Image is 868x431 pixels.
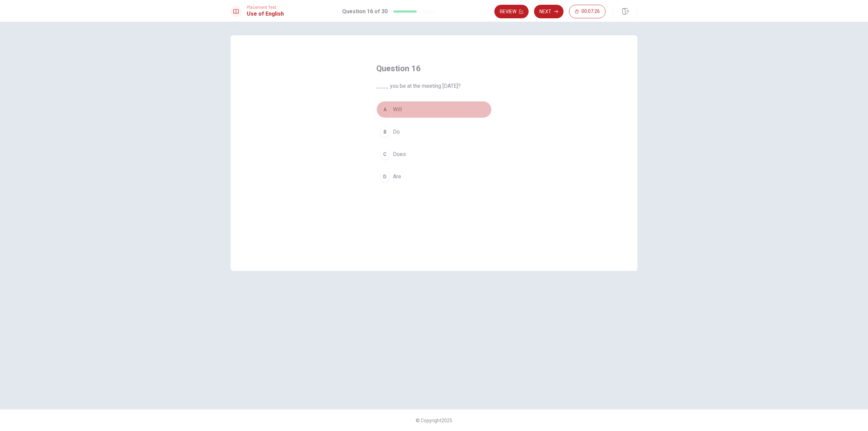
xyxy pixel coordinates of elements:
[247,5,284,10] span: Placement Test
[416,418,452,423] span: © Copyright 2025
[379,149,390,160] div: C
[376,63,492,74] h4: Question 16
[342,7,388,16] h1: Question 16 of 30
[534,5,564,18] button: Next
[376,101,492,118] button: AWill
[376,146,492,163] button: CDoes
[379,104,390,115] div: A
[393,173,401,181] span: Are
[393,150,406,158] span: Does
[376,123,492,140] button: BDo
[379,126,390,137] div: B
[569,5,606,18] button: 00:07:26
[581,9,600,14] span: 00:07:26
[376,82,492,90] span: ____ you be at the meeting [DATE]?
[376,168,492,185] button: DAre
[379,171,390,182] div: D
[494,5,529,18] button: Review
[393,105,402,114] span: Will
[393,128,400,136] span: Do
[247,10,284,18] h1: Use of English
